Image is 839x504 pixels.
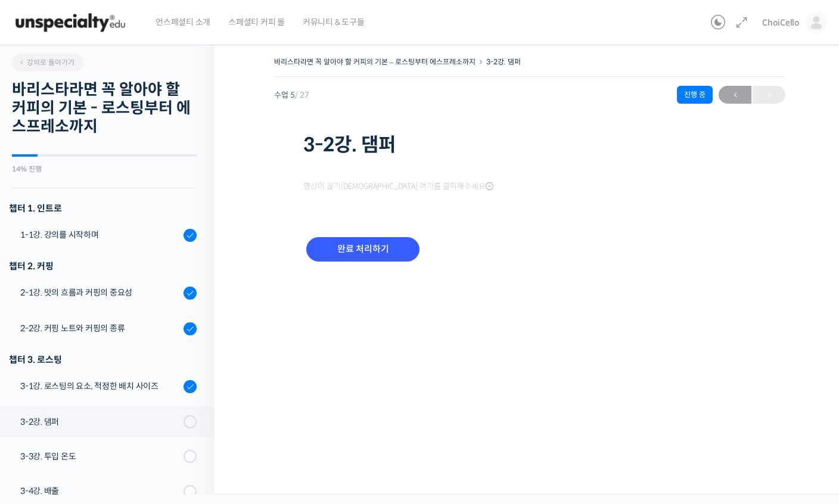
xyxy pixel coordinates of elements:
[486,57,521,66] a: 3-2강. 댐퍼
[274,91,309,99] span: 수업 5
[9,258,197,274] div: 챕터 2. 커핑
[12,80,197,136] h2: 바리스타라면 꼭 알아야 할 커피의 기본 - 로스팅부터 에스프레소까지
[20,484,180,497] div: 3-4강. 배출
[306,237,419,262] input: 완료 처리하기
[18,58,74,67] span: 강의로 돌아가기
[295,90,309,100] span: / 27
[20,322,180,335] div: 2-2강. 커핑 노트와 커핑의 종류
[20,379,180,393] div: 3-1강. 로스팅의 요소, 적정한 배치 사이즈
[677,86,713,104] div: 진행 중
[9,351,197,368] div: 챕터 3. 로스팅
[20,450,180,463] div: 3-3강. 투입 온도
[303,133,756,156] h1: 3-2강. 댐퍼
[12,166,197,173] div: 14% 진행
[20,415,180,428] div: 3-2강. 댐퍼
[9,200,197,216] h3: 챕터 1. 인트로
[20,228,180,241] div: 1-1강. 강의를 시작하며
[274,57,476,66] a: 바리스타라면 꼭 알아야 할 커피의 기본 – 로스팅부터 에스프레소까지
[303,182,493,191] span: 영상이 끊기[DEMOGRAPHIC_DATA] 여기를 클릭해주세요
[20,286,180,299] div: 2-1강. 맛의 흐름과 커핑의 중요성
[762,17,800,28] span: ChoiCello
[719,86,751,104] a: ←이전
[719,87,751,103] span: ←
[12,54,83,71] a: 강의로 돌아가기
